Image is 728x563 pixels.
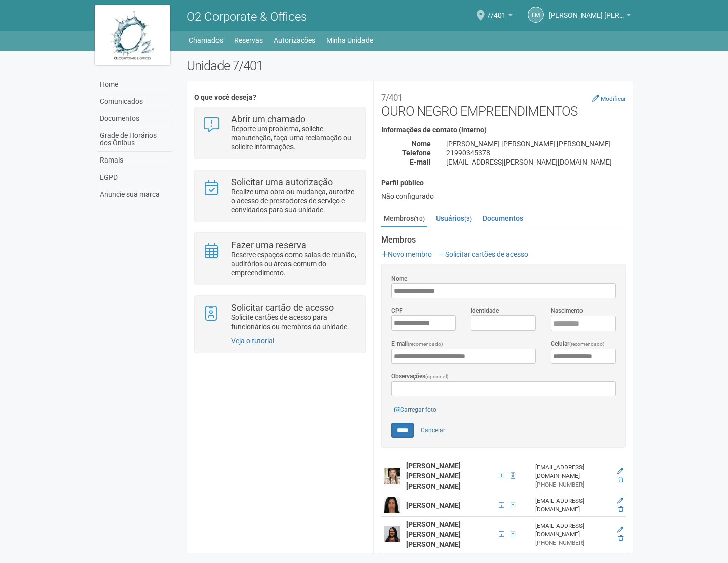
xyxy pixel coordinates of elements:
small: (10) [414,215,425,222]
a: Editar membro [617,468,623,475]
span: (recomendado) [408,341,443,347]
strong: E-mail [410,158,431,166]
a: Excluir membro [618,535,623,542]
div: [EMAIL_ADDRESS][DOMAIN_NAME] [535,522,610,539]
a: Abrir um chamado Reporte um problema, solicite manutenção, faça uma reclamação ou solicite inform... [202,115,357,151]
strong: Telefone [402,149,431,157]
strong: Nome [412,140,431,148]
a: Home [97,76,172,93]
strong: [PERSON_NAME] [406,501,461,509]
div: [EMAIL_ADDRESS][DOMAIN_NAME] [535,497,610,514]
a: Solicitar uma autorização Realize uma obra ou mudança, autorize o acesso de prestadores de serviç... [202,178,357,214]
h4: Informações de contato (interno) [381,126,626,134]
a: Modificar [592,94,626,102]
a: Cancelar [415,423,451,438]
label: CPF [391,306,403,315]
a: Documentos [97,110,172,127]
a: Membros(10) [381,211,427,227]
a: Excluir membro [618,476,623,484]
strong: Fazer uma reserva [231,239,306,250]
div: [EMAIL_ADDRESS][PERSON_NAME][DOMAIN_NAME] [439,157,633,167]
a: Autorizações [274,33,315,47]
a: Carregar foto [391,404,440,415]
img: user.png [384,497,400,513]
strong: Solicitar cartão de acesso [231,302,334,313]
a: Novo membro [381,250,432,258]
label: E-mail [391,339,443,349]
p: Realize uma obra ou mudança, autorize o acesso de prestadores de serviço e convidados para sua un... [231,187,357,214]
a: Editar membro [617,526,623,533]
label: Nome [391,274,407,283]
h2: Unidade 7/401 [187,58,633,73]
strong: Membros [381,235,626,245]
img: user.png [384,526,400,542]
a: 7/401 [487,13,513,21]
a: Excluir membro [618,506,623,513]
a: Comunicados [97,93,172,110]
div: [PHONE_NUMBER] [535,539,610,547]
a: LGPD [97,169,172,186]
label: Identidade [471,306,499,315]
a: Editar membro [617,497,623,504]
label: Celular [551,339,605,349]
p: Solicite cartões de acesso para funcionários ou membros da unidade. [231,313,357,331]
a: Grade de Horários dos Ônibus [97,127,172,152]
h4: O que você deseja? [194,94,365,101]
a: Documentos [480,211,526,226]
span: O2 Corporate & Offices [187,10,307,24]
strong: [PERSON_NAME] [PERSON_NAME] [PERSON_NAME] [406,462,461,490]
p: Reporte um problema, solicite manutenção, faça uma reclamação ou solicite informações. [231,124,357,151]
a: Ramais [97,152,172,169]
a: Veja o tutorial [231,337,274,345]
span: Liliane Maria Ribeiro Dutra [549,2,624,19]
div: [PHONE_NUMBER] [535,480,610,489]
h2: OURO NEGRO EMPREENDIMENTOS [381,89,626,119]
small: (3) [464,215,472,222]
span: (opcional) [425,374,449,379]
a: Chamados [189,33,223,47]
strong: Abrir um chamado [231,114,305,124]
div: 21990345378 [439,148,633,157]
small: 7/401 [381,93,402,103]
a: Fazer uma reserva Reserve espaços como salas de reunião, auditórios ou áreas comum do empreendime... [202,240,357,277]
div: [EMAIL_ADDRESS][DOMAIN_NAME] [535,463,610,480]
a: Anuncie sua marca [97,186,172,203]
a: Minha Unidade [326,33,373,47]
a: Reservas [234,33,263,47]
a: Solicitar cartão de acesso Solicite cartões de acesso para funcionários ou membros da unidade. [202,303,357,331]
a: LM [528,7,544,23]
label: Nascimento [551,306,583,315]
h4: Perfil público [381,179,626,187]
label: Observações [391,372,449,381]
a: Solicitar cartões de acesso [439,250,528,258]
a: [PERSON_NAME] [PERSON_NAME] [PERSON_NAME] [549,13,631,21]
small: Modificar [601,95,626,102]
a: Usuários(3) [433,211,474,226]
p: Reserve espaços como salas de reunião, auditórios ou áreas comum do empreendimento. [231,250,357,277]
div: Não configurado [381,192,626,201]
strong: Solicitar uma autorização [231,177,333,187]
img: user.png [384,468,400,484]
div: [PERSON_NAME] [PERSON_NAME] [PERSON_NAME] [439,139,633,148]
span: 7/401 [487,2,506,19]
img: logo.jpg [95,5,170,65]
span: (recomendado) [569,341,605,347]
strong: [PERSON_NAME] [PERSON_NAME] [PERSON_NAME] [406,520,461,548]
